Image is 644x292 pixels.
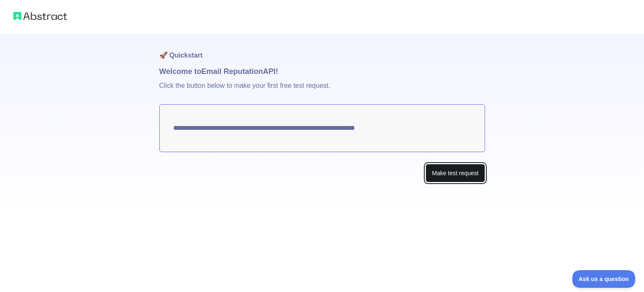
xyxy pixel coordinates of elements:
[159,66,485,77] h1: Welcome to Email Reputation API!
[13,10,67,22] img: Abstract logo
[572,270,636,288] iframe: Toggle Customer Support
[426,164,485,183] button: Make test request
[159,34,485,66] h1: 🚀 Quickstart
[159,77,485,104] p: Click the button below to make your first free test request.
